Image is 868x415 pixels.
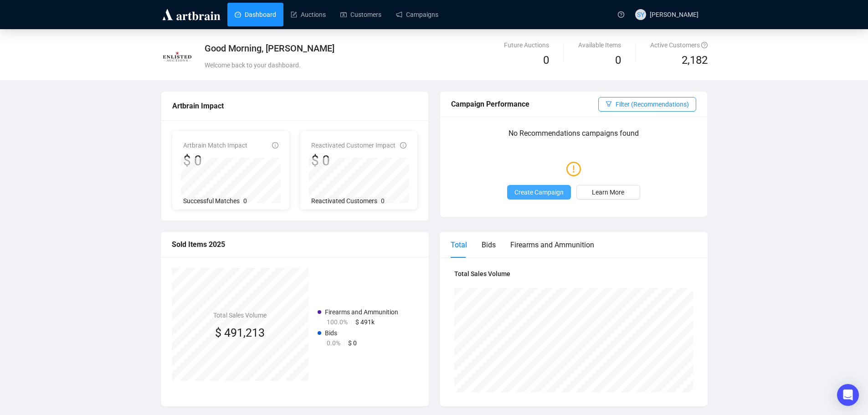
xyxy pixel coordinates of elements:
[504,40,549,50] div: Future Auctions
[598,97,696,112] button: Filter (Recommendations)
[291,3,326,26] a: Auctions
[451,239,467,251] div: Total
[205,60,523,70] div: Welcome back to your dashboard.
[566,158,581,179] span: exclamation-circle
[592,187,624,197] span: Learn More
[606,101,612,107] span: filter
[454,269,693,279] h4: Total Sales Volume
[161,7,222,22] img: logo
[235,3,276,26] a: Dashboard
[327,318,348,326] span: 100.0%
[161,41,193,72] img: PNG.png
[311,152,395,169] div: $ 0
[311,142,395,149] span: Reactivated Customer Impact
[172,100,417,112] div: Artbrain Impact
[243,197,247,205] span: 0
[576,185,640,200] a: Learn More
[348,339,357,347] span: $ 0
[340,3,381,26] a: Customers
[650,11,699,18] span: [PERSON_NAME]
[355,318,375,326] span: $ 491k
[618,11,624,18] span: question-circle
[701,42,708,48] span: question-circle
[451,98,598,110] div: Campaign Performance
[183,142,247,149] span: Artbrain Match Impact
[213,310,267,320] h4: Total Sales Volume
[215,326,265,339] span: $ 491,213
[615,54,621,67] span: 0
[325,308,398,316] span: Firearms and Ammunition
[172,239,418,250] div: Sold Items 2025
[837,384,859,406] div: Open Intercom Messenger
[451,128,696,145] p: No Recommendations campaigns found
[616,99,689,109] span: Filter (Recommendations)
[543,54,549,67] span: 0
[381,197,385,205] span: 0
[578,40,621,50] div: Available Items
[183,152,247,169] div: $ 0
[327,339,340,347] span: 0.0%
[396,3,438,26] a: Campaigns
[311,197,377,205] span: Reactivated Customers
[650,41,708,49] span: Active Customers
[272,142,278,149] span: info-circle
[510,239,594,251] div: Firearms and Ammunition
[682,52,708,69] span: 2,182
[637,10,644,20] span: SY
[183,197,240,205] span: Successful Matches
[507,185,571,200] button: Create Campaign
[400,142,406,149] span: info-circle
[482,239,496,251] div: Bids
[325,329,337,337] span: Bids
[205,42,523,55] div: Good Morning, [PERSON_NAME]
[514,187,564,197] span: Create Campaign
